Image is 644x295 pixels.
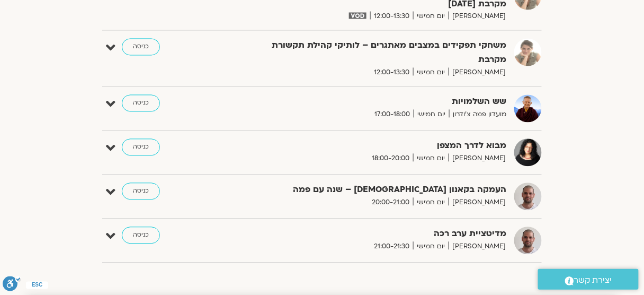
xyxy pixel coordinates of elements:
[122,139,160,156] a: כניסה
[449,11,506,22] span: [PERSON_NAME]
[368,197,413,209] span: 20:00-21:00
[413,67,449,79] span: יום חמישי
[370,11,413,22] span: 12:00-13:30
[122,183,160,200] a: כניסה
[122,227,160,244] a: כניסה
[247,139,506,153] strong: מבוא לדרך המצפן
[122,39,160,56] a: כניסה
[368,153,413,164] span: 18:00-20:00
[413,241,449,253] span: יום חמישי
[449,153,506,164] span: [PERSON_NAME]
[413,11,449,22] span: יום חמישי
[247,95,506,109] strong: שש השלמויות
[413,197,449,209] span: יום חמישי
[247,227,506,241] strong: מדיטציית ערב רכה
[370,241,413,253] span: 21:00-21:30
[414,109,449,120] span: יום חמישי
[247,39,506,67] strong: משחקי תפקידים במצבים מאתגרים – לותיקי קהילת תקשורת מקרבת
[449,197,506,209] span: [PERSON_NAME]
[349,13,366,19] img: vodicon
[574,273,612,288] span: יצירת קשר
[538,269,639,290] a: יצירת קשר
[413,153,449,164] span: יום חמישי
[449,67,506,79] span: [PERSON_NAME]
[247,183,506,197] strong: העמקה בקאנון [DEMOGRAPHIC_DATA] – שנה עם פמה
[449,241,506,253] span: [PERSON_NAME]
[449,109,506,120] span: מועדון פמה צ'ודרון
[370,67,413,79] span: 12:00-13:30
[122,95,160,112] a: כניסה
[371,109,414,120] span: 17:00-18:00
